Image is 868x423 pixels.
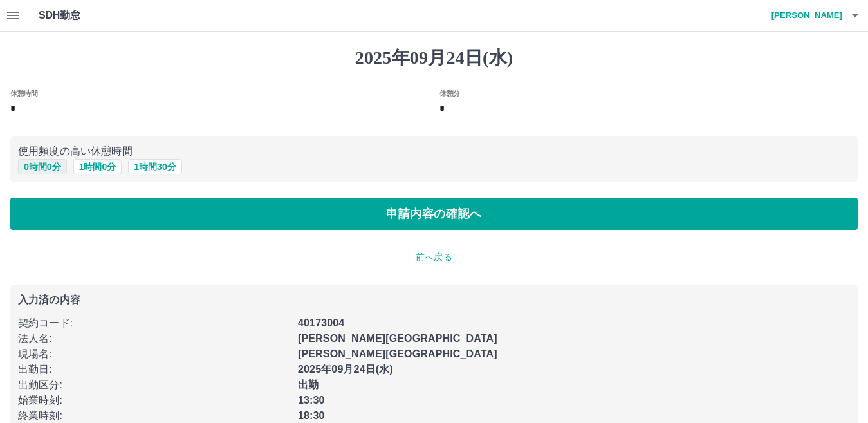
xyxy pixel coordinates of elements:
p: 前へ戻る [10,250,858,264]
p: 使用頻度の高い休憩時間 [18,144,850,159]
b: 13:30 [298,395,325,406]
p: 契約コード : [18,315,290,331]
b: 40173004 [298,317,344,328]
b: [PERSON_NAME][GEOGRAPHIC_DATA] [298,348,497,359]
b: 2025年09月24日(水) [298,364,393,375]
p: 出勤日 : [18,362,290,377]
b: 出勤 [298,379,319,390]
p: 現場名 : [18,346,290,362]
p: 始業時刻 : [18,393,290,408]
p: 出勤区分 : [18,377,290,393]
label: 休憩時間 [10,88,37,98]
b: 18:30 [298,410,325,421]
button: 申請内容の確認へ [10,198,858,230]
label: 休憩分 [439,88,460,98]
button: 1時間30分 [128,159,181,174]
p: 入力済の内容 [18,295,850,305]
button: 0時間0分 [18,159,67,174]
h1: 2025年09月24日(水) [10,47,858,69]
button: 1時間0分 [73,159,122,174]
b: [PERSON_NAME][GEOGRAPHIC_DATA] [298,333,497,344]
p: 法人名 : [18,331,290,346]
